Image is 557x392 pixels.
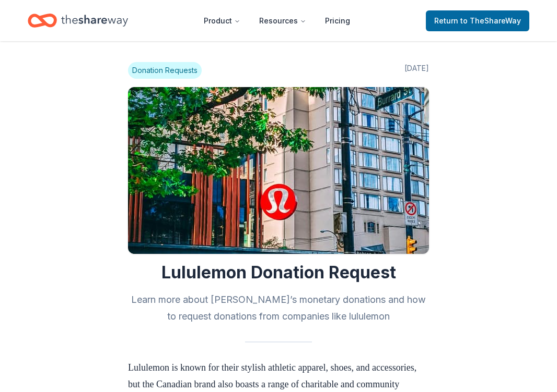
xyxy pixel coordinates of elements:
button: Product [195,10,249,31]
span: to TheShareWay [460,16,521,25]
nav: Main [195,8,358,33]
h1: Lululemon Donation Request [128,262,429,283]
img: Image for Lululemon Donation Request [128,87,429,254]
span: [DATE] [404,62,429,79]
h2: Learn more about [PERSON_NAME]’s monetary donations and how to request donations from companies l... [128,291,429,325]
a: Pricing [317,10,358,31]
span: Return [434,15,521,27]
button: Resources [251,10,315,31]
a: Home [28,8,128,33]
a: Returnto TheShareWay [426,10,529,31]
span: Donation Requests [128,62,202,79]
